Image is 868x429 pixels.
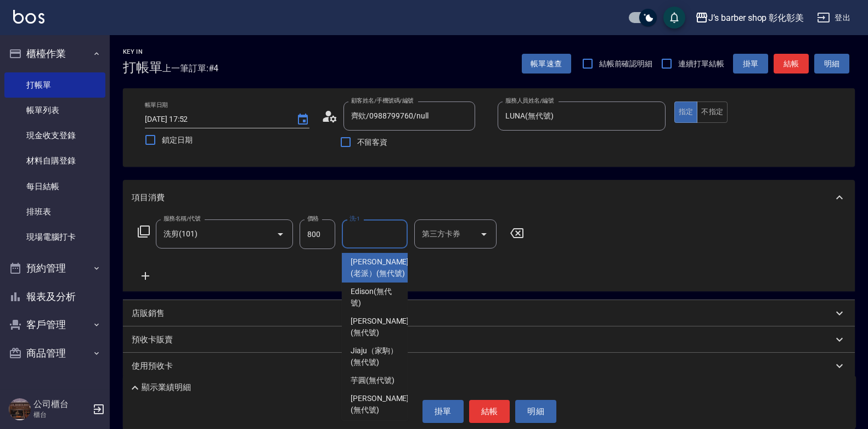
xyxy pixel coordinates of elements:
[33,399,89,410] h5: 公司櫃台
[4,98,105,123] a: 帳單列表
[351,315,409,338] span: [PERSON_NAME] (無代號)
[4,311,105,339] button: 客戶管理
[4,339,105,368] button: 商品管理
[4,199,105,224] a: 排班表
[132,334,173,346] p: 預收卡販賣
[351,97,414,105] label: 顧客姓名/手機號碼/編號
[272,225,289,243] button: Open
[813,8,855,28] button: 登出
[351,286,399,309] span: Edison (無代號)
[164,214,200,223] label: 服務名稱/代號
[674,101,698,123] button: 指定
[162,61,219,75] span: 上一筆訂單:#4
[33,410,89,420] p: 櫃台
[290,106,316,133] button: Choose date, selected date is 2025-10-12
[4,224,105,250] a: 現場電腦打卡
[132,192,165,204] p: 項目消費
[351,375,394,386] span: 芋圓 (無代號)
[123,326,855,353] div: 預收卡販賣
[4,72,105,98] a: 打帳單
[162,134,193,146] span: 鎖定日期
[733,54,768,74] button: 掛單
[145,110,285,128] input: YYYY/MM/DD hh:mm
[4,174,105,199] a: 每日結帳
[123,48,162,55] h2: Key In
[357,137,388,148] span: 不留客資
[422,400,464,423] button: 掛單
[13,10,44,24] img: Logo
[708,11,804,25] div: J’s barber shop 彰化彰美
[599,58,653,70] span: 結帳前確認明細
[4,39,105,68] button: 櫃檯作業
[505,97,554,105] label: 服務人員姓名/編號
[132,360,173,372] p: 使用預收卡
[814,54,849,74] button: 明細
[9,398,31,420] img: Person
[4,254,105,283] button: 預約管理
[123,300,855,326] div: 店販銷售
[351,345,399,368] span: Jiaju（家駒） (無代號)
[123,180,855,215] div: 項目消費
[475,225,493,243] button: Open
[123,353,855,379] div: 使用預收卡
[469,400,510,423] button: 結帳
[145,101,168,109] label: 帳單日期
[697,101,728,123] button: 不指定
[4,148,105,173] a: 材料自購登錄
[123,60,162,75] h3: 打帳單
[663,7,685,29] button: save
[351,393,409,416] span: [PERSON_NAME] (無代號)
[678,58,724,70] span: 連續打單結帳
[350,214,360,223] label: 洗-1
[691,7,808,29] button: J’s barber shop 彰化彰美
[4,283,105,311] button: 報表及分析
[774,54,809,74] button: 結帳
[132,308,165,319] p: 店販銷售
[515,400,556,423] button: 明細
[4,123,105,148] a: 現金收支登錄
[307,214,319,223] label: 價格
[522,54,571,74] button: 帳單速查
[142,382,191,393] p: 顯示業績明細
[351,256,409,279] span: [PERSON_NAME](老派） (無代號)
